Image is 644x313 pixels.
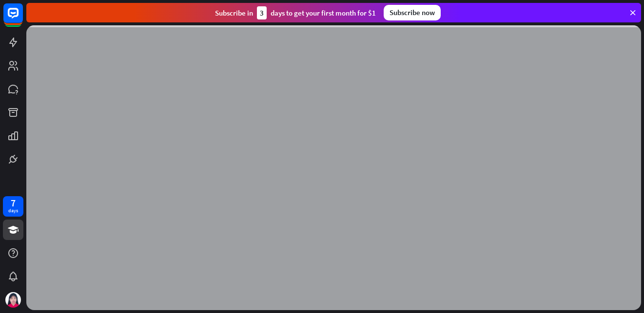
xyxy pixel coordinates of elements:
div: 3 [257,6,267,19]
a: 7 days [3,196,23,217]
div: days [8,207,18,214]
div: Subscribe in days to get your first month for $1 [215,6,376,19]
div: 7 [11,199,16,207]
div: Subscribe now [384,5,441,20]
